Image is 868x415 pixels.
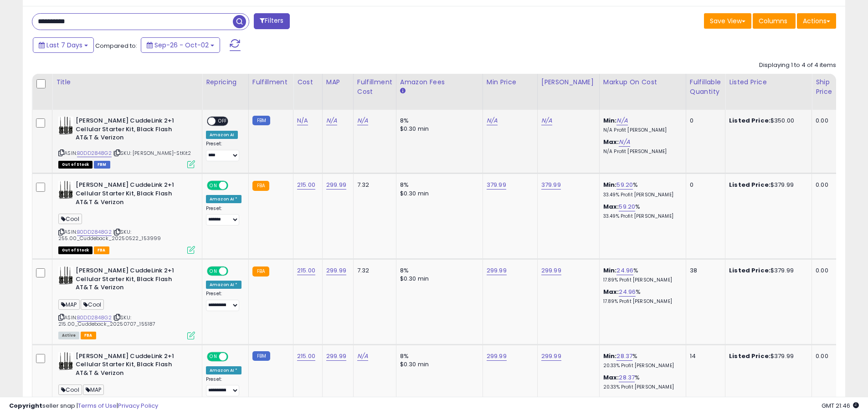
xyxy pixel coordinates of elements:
[76,117,186,144] b: [PERSON_NAME] CuddeLink 2+1 Cellular Starter Kit, Black Flash AT&T & Verizon
[208,182,219,190] span: ON
[208,353,219,360] span: ON
[690,181,718,189] div: 0
[297,266,315,275] a: 215.00
[58,181,195,253] div: ASIN:
[400,125,476,133] div: $0.30 min
[690,117,718,125] div: 0
[357,77,392,97] div: Fulfillment Cost
[141,37,220,53] button: Sep-26 - Oct-02
[816,77,834,97] div: Ship Price
[603,288,679,305] div: %
[603,202,619,211] b: Max:
[541,266,561,275] a: 299.99
[46,41,82,50] span: Last 7 Days
[759,61,836,70] div: Displaying 1 to 4 of 4 items
[206,141,241,161] div: Preset:
[690,352,718,360] div: 14
[400,266,476,275] div: 8%
[400,360,476,369] div: $0.30 min
[619,287,636,297] a: 24.96
[297,116,308,125] a: N/A
[400,117,476,125] div: 8%
[487,180,506,190] a: 379.99
[487,77,534,87] div: Min Price
[357,352,368,361] a: N/A
[603,363,679,369] p: 20.33% Profit [PERSON_NAME]
[227,267,241,275] span: OFF
[619,202,635,211] a: 59.20
[58,181,73,199] img: 41qs3C31m2L._SL40_.jpg
[252,266,269,277] small: FBA
[9,401,42,410] strong: Copyright
[206,366,241,374] div: Amazon AI *
[690,266,718,275] div: 38
[541,77,596,87] div: [PERSON_NAME]
[400,352,476,360] div: 8%
[603,116,617,125] b: Min:
[206,77,245,87] div: Repricing
[816,117,831,125] div: 0.00
[753,13,796,29] button: Columns
[603,266,679,283] div: %
[94,161,110,169] span: FBM
[206,281,241,289] div: Amazon AI *
[254,13,289,29] button: Filters
[603,149,679,155] p: N/A Profit [PERSON_NAME]
[797,13,836,29] button: Actions
[603,298,679,305] p: 17.89% Profit [PERSON_NAME]
[704,13,751,29] button: Save View
[216,118,230,125] span: OFF
[58,314,155,328] span: | SKU: 215.00_Cuddeback_20250707_155187
[619,138,630,147] a: N/A
[154,41,209,50] span: Sep-26 - Oct-02
[603,127,679,133] p: N/A Profit [PERSON_NAME]
[252,351,270,361] small: FBM
[603,287,619,296] b: Max:
[603,374,679,390] div: %
[297,180,315,190] a: 215.00
[759,16,787,26] span: Columns
[252,77,289,87] div: Fulfillment
[58,228,161,242] span: | SKU: 255.00_Cuddeback_20250522_153999
[603,352,679,369] div: %
[76,352,186,380] b: [PERSON_NAME] CuddeLink 2+1 Cellular Starter Kit, Black Flash AT&T & Verizon
[326,180,346,190] a: 299.99
[58,266,195,338] div: ASIN:
[400,77,479,87] div: Amazon Fees
[541,116,552,125] a: N/A
[83,384,104,395] span: MAP
[206,131,238,139] div: Amazon AI
[326,77,349,87] div: MAP
[603,180,617,189] b: Min:
[729,117,805,125] div: $350.00
[616,352,632,361] a: 28.37
[326,352,346,361] a: 299.99
[81,332,96,339] span: FBA
[603,181,679,198] div: %
[77,314,112,322] a: B0DD2848G2
[56,77,198,87] div: Title
[603,352,617,360] b: Min:
[94,246,109,254] span: FBA
[58,214,82,224] span: Cool
[729,266,805,275] div: $379.99
[729,181,805,189] div: $379.99
[33,37,94,53] button: Last 7 Days
[487,116,498,125] a: N/A
[77,228,112,236] a: B0DD2848G2
[822,401,859,410] span: 2025-10-10 21:46 GMT
[603,384,679,390] p: 20.33% Profit [PERSON_NAME]
[76,266,186,294] b: [PERSON_NAME] CuddeLink 2+1 Cellular Starter Kit, Black Flash AT&T & Verizon
[326,266,346,275] a: 299.99
[616,116,627,125] a: N/A
[400,87,406,95] small: Amazon Fees.
[58,332,79,339] span: All listings currently available for purchase on Amazon
[95,41,137,50] span: Compared to:
[616,266,633,275] a: 24.96
[58,161,92,169] span: All listings that are currently out of stock and unavailable for purchase on Amazon
[9,402,158,410] div: seller snap | |
[487,266,507,275] a: 299.99
[227,353,241,360] span: OFF
[252,116,270,125] small: FBM
[78,401,117,410] a: Terms of Use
